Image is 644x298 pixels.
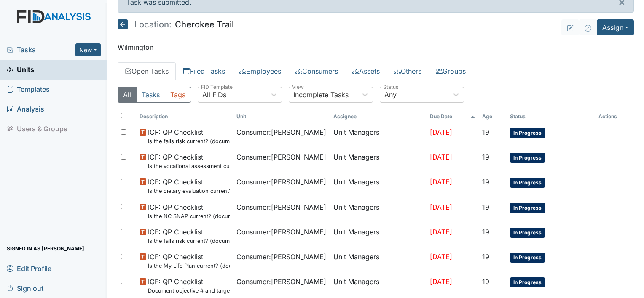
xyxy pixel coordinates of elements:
span: Consumer : [PERSON_NAME] [236,227,326,237]
span: Signed in as [PERSON_NAME] [7,242,84,255]
span: Consumer : [PERSON_NAME] [236,202,326,212]
span: Consumer : [PERSON_NAME] [236,277,326,287]
small: Is the dietary evaluation current? (document the date in the comment section) [148,187,230,195]
td: Unit Managers [330,124,427,149]
span: 19 [482,153,489,161]
div: All FIDs [202,90,226,100]
span: Consumer : [PERSON_NAME] [236,127,326,137]
span: ICF: QP Checklist Is the dietary evaluation current? (document the date in the comment section) [148,177,230,195]
span: In Progress [510,228,545,238]
span: 19 [482,228,489,236]
span: [DATE] [430,228,452,236]
td: Unit Managers [330,273,427,298]
a: Employees [232,62,288,80]
th: Assignee [330,109,427,124]
span: [DATE] [430,128,452,136]
span: 19 [482,253,489,261]
span: Consumer : [PERSON_NAME] [236,177,326,187]
span: [DATE] [430,253,452,261]
button: Tags [165,87,191,103]
span: In Progress [510,277,545,287]
span: [DATE] [430,203,452,211]
span: ICF: QP Checklist Document objective # and target completion dates in comment section. Are target... [148,277,230,295]
span: ICF: QP Checklist Is the falls risk current? (document the date in the comment section) [148,127,230,145]
span: Analysis [7,103,44,116]
a: Filed Tasks [176,62,232,80]
small: Document objective # and target completion dates in comment section. Are target completion dates ... [148,287,230,295]
span: [DATE] [430,277,452,286]
button: All [118,87,137,103]
span: [DATE] [430,153,452,161]
td: Unit Managers [330,173,427,198]
small: Is the falls risk current? (document the date in the comment section) [148,137,230,145]
span: In Progress [510,153,545,163]
span: ICF: QP Checklist Is the falls risk current? (document the date in the comment section) [148,227,230,245]
small: Is the falls risk current? (document the date in the comment section) [148,237,230,245]
th: Toggle SortBy [507,109,595,124]
span: In Progress [510,128,545,138]
button: Assign [597,19,634,35]
span: Consumer : [PERSON_NAME] [236,152,326,162]
a: Consumers [288,62,345,80]
span: 19 [482,203,489,211]
div: Type filter [118,87,191,103]
span: Units [7,63,34,76]
td: Unit Managers [330,248,427,273]
span: In Progress [510,203,545,213]
span: 19 [482,277,489,286]
td: Unit Managers [330,199,427,223]
span: In Progress [510,253,545,263]
div: Incomplete Tasks [293,90,349,100]
span: Sign out [7,282,43,295]
span: Location: [134,20,172,29]
p: Wilmington [118,42,634,52]
span: ICF: QP Checklist Is the NC SNAP current? (document the date in the comment section) [148,202,230,220]
a: Others [387,62,429,80]
span: Consumer : [PERSON_NAME] [236,252,326,262]
th: Toggle SortBy [233,109,330,124]
a: Open Tasks [118,62,176,80]
span: 19 [482,128,489,136]
span: ICF: QP Checklist Is the vocational assessment current? (document the date in the comment section) [148,152,230,170]
small: Is the NC SNAP current? (document the date in the comment section) [148,212,230,220]
th: Toggle SortBy [427,109,479,124]
td: Unit Managers [330,223,427,248]
div: Any [384,90,397,100]
a: Assets [345,62,387,80]
th: Toggle SortBy [136,109,233,124]
span: 19 [482,178,489,186]
span: Templates [7,83,50,96]
h5: Cherokee Trail [118,19,234,29]
span: In Progress [510,178,545,188]
small: Is the My Life Plan current? (document the date in the comment section) [148,262,230,270]
a: Tasks [7,45,75,55]
input: Toggle All Rows Selected [121,113,126,118]
small: Is the vocational assessment current? (document the date in the comment section) [148,162,230,170]
th: Toggle SortBy [479,109,507,124]
a: Groups [429,62,473,80]
th: Actions [595,109,634,124]
button: New [75,43,101,56]
span: Edit Profile [7,262,51,275]
td: Unit Managers [330,149,427,173]
button: Tasks [136,87,165,103]
span: [DATE] [430,178,452,186]
span: ICF: QP Checklist Is the My Life Plan current? (document the date in the comment section) [148,252,230,270]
